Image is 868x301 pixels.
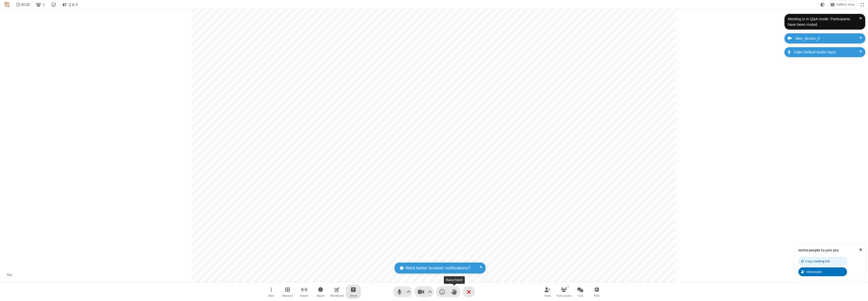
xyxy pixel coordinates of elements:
[794,36,861,41] div: fake_device_0
[448,286,460,297] button: Raise hand
[463,286,475,297] button: End or leave meeting
[544,294,551,297] span: Invite
[68,2,78,7] span: Q & A
[4,2,10,8] img: QA Selenium DO NOT DELETE OR CHANGE
[329,285,344,299] button: Open shared whiteboard
[60,1,80,8] button: Q & A
[573,285,588,299] button: Open chat
[268,294,274,297] span: More
[264,285,279,299] button: Open menu
[788,16,859,28] div: Meeting is in Q&A mode: Participants have been muted.
[859,1,866,8] button: Fullscreen
[280,285,295,299] button: Manage Breakout Rooms
[330,294,344,297] span: Whiteboard
[801,259,830,264] div: Copy meeting link
[346,285,361,299] button: Start sharing
[819,1,827,8] button: Using system theme
[300,294,308,297] span: Stream
[798,248,839,252] label: Invite people to join you
[594,294,600,297] span: Polls
[43,2,45,7] span: 1
[589,285,604,299] button: Open poll
[798,257,847,266] button: Copy meeting link
[14,1,32,8] div: Timer
[557,294,572,297] span: Participants
[405,265,470,271] span: Want better browser notifications?
[828,1,857,8] button: Change layout
[317,294,324,297] span: Record
[282,294,293,297] span: Breakout
[313,285,328,299] button: Start recording
[798,267,847,276] button: Add people
[578,294,583,297] span: Chat
[21,2,30,7] span: 00:00
[393,286,412,297] button: Mute (⌘+Shift+A)
[296,285,312,299] button: Start streaming
[540,285,555,299] button: Invite participants (⌘+Shift+I)
[405,286,412,297] button: Audio settings
[34,1,47,8] button: Open participant list
[350,294,357,297] span: Share
[836,3,855,7] span: Gallery view
[415,286,433,297] button: Stop video (⌘+Shift+V)
[436,286,448,297] button: Send a reaction
[427,286,433,297] button: Video setting
[49,1,59,8] div: Meeting details Encryption enabled
[855,244,866,256] button: Close popover
[556,285,572,299] button: Open participant list
[792,49,861,55] div: Fake Default Audio Input
[5,272,14,278] div: You
[566,284,570,289] div: 1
